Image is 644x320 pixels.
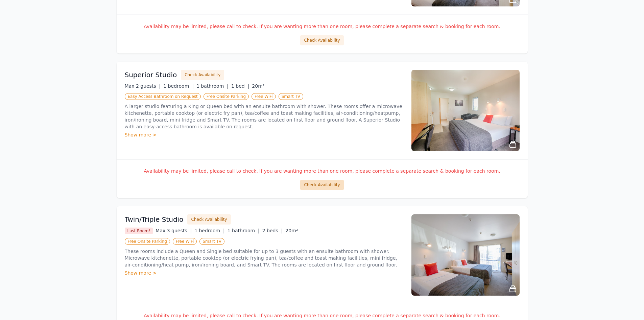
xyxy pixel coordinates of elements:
button: Check Availability [181,70,224,80]
button: Check Availability [300,35,343,45]
span: Easy Access Bathroom on Request [125,93,201,100]
span: Last Room! [125,228,153,234]
span: Smart TV [199,238,224,245]
p: These rooms include a Queen and Single bed suitable for up to 3 guests with an ensuite bathroom w... [125,248,403,268]
span: Smart TV [279,93,304,100]
span: Max 3 guests | [156,228,192,233]
span: Max 2 guests | [125,83,161,89]
h3: Twin/Triple Studio [125,215,184,224]
button: Check Availability [300,180,343,190]
p: Availability may be limited, please call to check. If you are wanting more than one room, please ... [125,312,520,319]
button: Check Availability [187,214,231,225]
span: 1 bed | [231,83,249,89]
p: Availability may be limited, please call to check. If you are wanting more than one room, please ... [125,23,520,30]
span: Free WiFi [173,238,197,245]
span: 2 beds | [262,228,283,233]
h3: Superior Studio [125,70,177,80]
span: 20m² [252,83,264,89]
span: Free Onsite Parking [204,93,249,100]
p: Availability may be limited, please call to check. If you are wanting more than one room, please ... [125,168,520,174]
span: 1 bedroom | [163,83,194,89]
span: 1 bathroom | [228,228,260,233]
div: Show more > [125,131,403,138]
span: 20m² [285,228,298,233]
p: A larger studio featuring a King or Queen bed with an ensuite bathroom with shower. These rooms o... [125,103,403,130]
span: 1 bedroom | [194,228,225,233]
span: 1 bathroom | [196,83,229,89]
span: Free WiFi [252,93,276,100]
div: Show more > [125,270,403,276]
span: Free Onsite Parking [125,238,170,245]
